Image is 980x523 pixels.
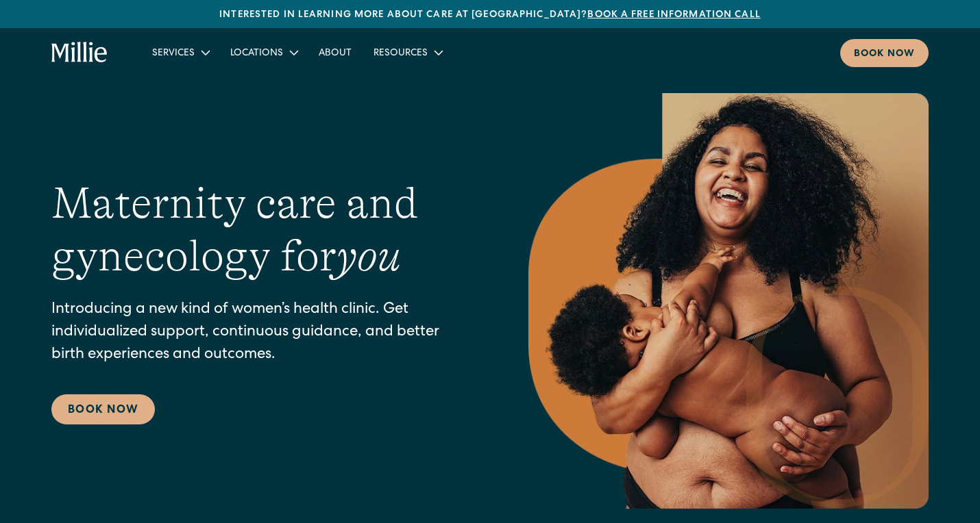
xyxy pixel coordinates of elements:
[363,41,452,64] div: Resources
[230,47,283,61] div: Locations
[51,394,155,424] a: Book Now
[51,42,108,64] a: home
[336,231,401,281] em: you
[854,47,915,62] div: Book now
[51,177,474,283] h1: Maternity care and gynecology for
[51,299,474,367] p: Introducing a new kind of women’s health clinic. Get individualized support, continuous guidance,...
[152,47,195,61] div: Services
[373,47,428,61] div: Resources
[141,41,219,64] div: Services
[219,41,308,64] div: Locations
[528,93,929,509] img: Smiling mother with her baby in arms, celebrating body positivity and the nurturing bond of postp...
[840,39,929,67] a: Book now
[587,10,760,20] a: Book a free information call
[308,41,363,64] a: About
